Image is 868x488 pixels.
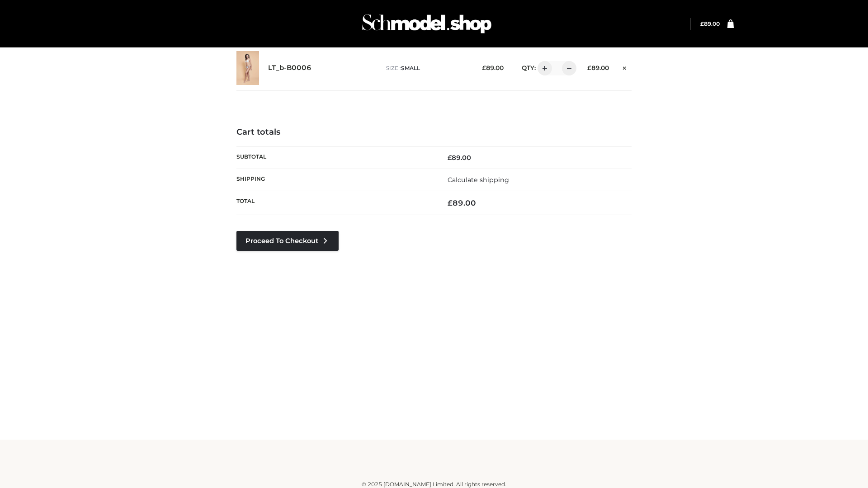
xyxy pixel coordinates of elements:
span: £ [448,198,453,207]
span: £ [448,154,452,162]
bdi: 89.00 [587,64,609,71]
span: SMALL [401,65,420,71]
th: Subtotal [236,146,434,169]
img: Schmodel Admin 964 [359,6,495,42]
a: Calculate shipping [448,176,509,184]
span: £ [587,64,591,71]
div: QTY: [513,61,573,75]
a: Proceed to Checkout [236,231,339,251]
span: £ [482,64,486,71]
a: Remove this item [618,61,632,73]
span: £ [700,20,704,27]
bdi: 89.00 [448,198,476,207]
h4: Cart totals [236,127,632,137]
a: LT_b-B0006 [268,64,311,72]
bdi: 89.00 [448,154,471,162]
a: £89.00 [700,20,720,27]
bdi: 89.00 [700,20,720,27]
img: LT_b-B0006 - SMALL [236,51,259,85]
bdi: 89.00 [482,64,504,71]
th: Total [236,191,434,215]
p: size : [386,64,468,72]
th: Shipping [236,169,434,191]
